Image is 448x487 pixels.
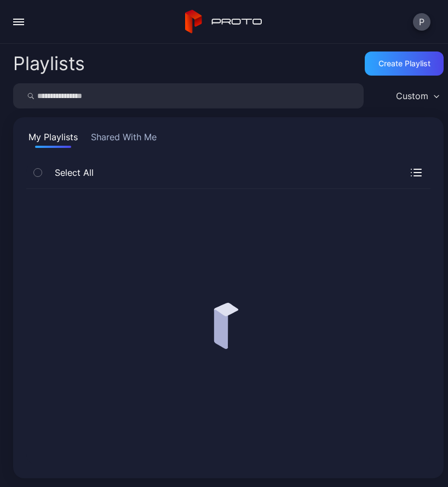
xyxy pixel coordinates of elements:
[13,54,85,73] h2: Playlists
[396,90,428,101] div: Custom
[413,13,430,31] button: P
[365,51,444,76] button: Create Playlist
[390,83,444,108] button: Custom
[378,59,430,68] div: Create Playlist
[26,130,80,148] button: My Playlists
[89,130,159,148] button: Shared With Me
[49,166,94,179] span: Select All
